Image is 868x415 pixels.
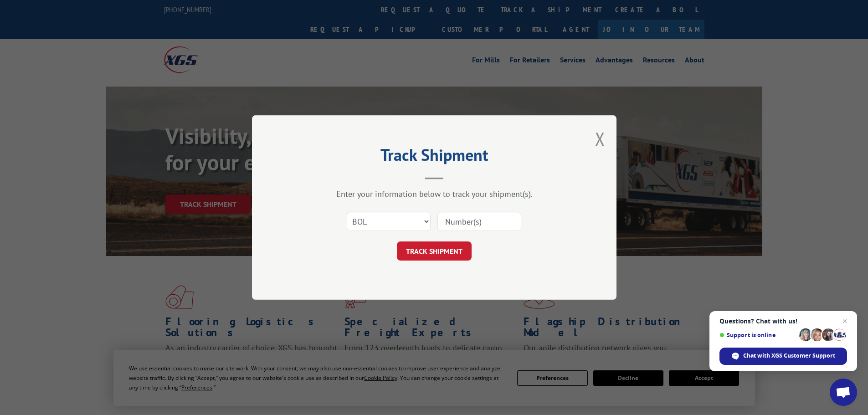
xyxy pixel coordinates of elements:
[595,127,605,151] button: Close modal
[719,332,796,338] span: Support is online
[298,189,571,199] div: Enter your information below to track your shipment(s).
[830,379,857,406] div: Open chat
[719,318,847,325] span: Questions? Chat with us!
[437,212,521,231] input: Number(s)
[397,241,472,261] button: TRACK SHIPMENT
[298,149,571,166] h2: Track Shipment
[839,316,850,327] span: Close chat
[719,348,847,365] div: Chat with XGS Customer Support
[743,352,835,360] span: Chat with XGS Customer Support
